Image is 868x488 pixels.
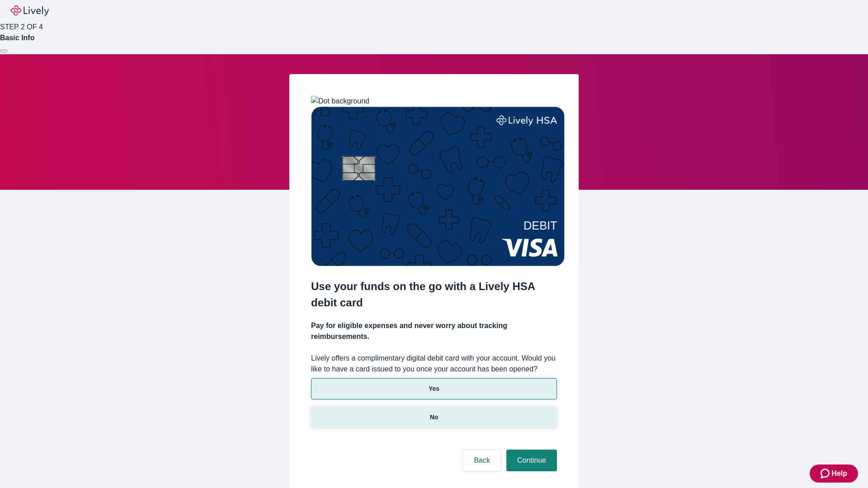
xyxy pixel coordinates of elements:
[311,320,557,342] h4: Pay for eligible expenses and never worry about tracking reimbursements.
[463,450,501,471] button: Back
[430,413,439,422] p: No
[311,107,565,266] img: Debit card
[311,353,557,375] label: Lively offers a complimentary digital debit card with your account. Would you like to have a card...
[831,468,847,479] span: Help
[810,465,858,483] button: Zendesk support iconHelp
[311,378,557,399] button: Yes
[311,407,557,428] button: No
[429,384,439,394] p: Yes
[11,5,49,16] img: Lively
[821,468,831,479] svg: Zendesk support icon
[311,96,369,107] img: Dot background
[506,450,557,471] button: Continue
[311,278,557,311] h2: Use your funds on the go with a Lively HSA debit card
